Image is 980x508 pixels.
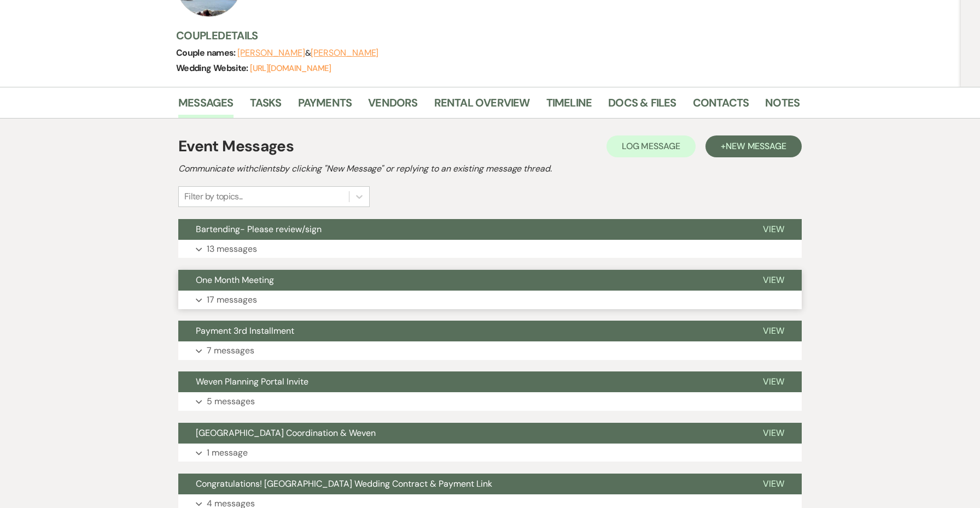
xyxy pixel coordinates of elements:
[178,94,234,118] a: Messages
[368,94,417,118] a: Vendors
[763,427,784,439] span: View
[207,293,257,307] p: 17 messages
[622,140,680,152] span: Log Message
[196,376,308,387] span: Weven Planning Portal Invite
[237,48,378,58] span: &
[763,478,784,489] span: View
[178,444,802,462] button: 1 message
[250,63,331,74] a: [URL][DOMAIN_NAME]
[250,94,282,118] a: Tasks
[196,478,492,489] span: Congratulations! [GEOGRAPHIC_DATA] Wedding Contract & Payment Link
[207,446,248,460] p: 1 message
[546,94,592,118] a: Timeline
[196,274,274,286] span: One Month Meeting
[178,135,294,158] h1: Event Messages
[196,325,294,336] span: Payment 3rd Installment
[745,219,802,240] button: View
[237,49,305,57] button: [PERSON_NAME]
[763,376,784,387] span: View
[178,341,802,360] button: 7 messages
[207,394,255,409] p: 5 messages
[178,371,745,392] button: Weven Planning Portal Invite
[298,94,352,118] a: Payments
[606,135,696,157] button: Log Message
[178,162,802,175] h2: Communicate with clients by clicking "New Message" or replying to an existing message thread.
[196,223,322,235] span: Bartending- Please review/sign
[178,291,802,309] button: 17 messages
[745,321,802,341] button: View
[311,49,378,57] button: [PERSON_NAME]
[176,28,789,43] h3: Couple Details
[693,94,749,118] a: Contacts
[434,94,530,118] a: Rental Overview
[763,223,784,235] span: View
[184,190,243,203] div: Filter by topics...
[207,242,257,256] p: 13 messages
[745,371,802,392] button: View
[178,392,802,411] button: 5 messages
[178,321,745,341] button: Payment 3rd Installment
[745,270,802,291] button: View
[745,474,802,494] button: View
[176,47,237,58] span: Couple names:
[207,344,254,358] p: 7 messages
[178,219,745,240] button: Bartending- Please review/sign
[765,94,800,118] a: Notes
[705,135,802,157] button: +New Message
[178,270,745,291] button: One Month Meeting
[178,474,745,494] button: Congratulations! [GEOGRAPHIC_DATA] Wedding Contract & Payment Link
[726,140,786,152] span: New Message
[763,325,784,336] span: View
[178,240,802,258] button: 13 messages
[176,62,250,74] span: Wedding Website:
[178,423,745,444] button: [GEOGRAPHIC_DATA] Coordination & Weven
[196,427,376,439] span: [GEOGRAPHIC_DATA] Coordination & Weven
[763,274,784,286] span: View
[745,423,802,444] button: View
[608,94,676,118] a: Docs & Files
